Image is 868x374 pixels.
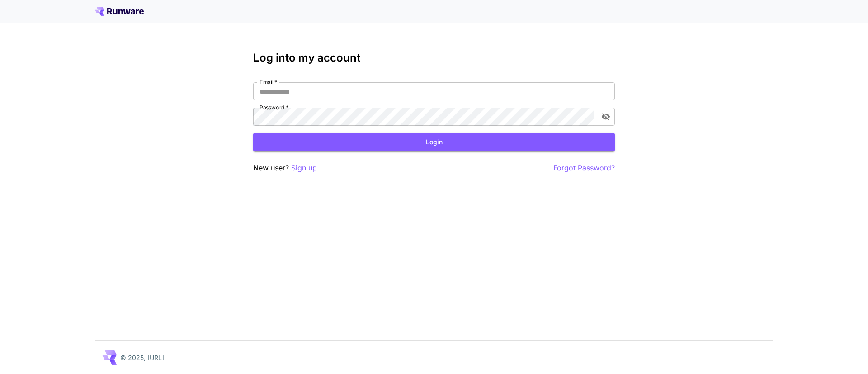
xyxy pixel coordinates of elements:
p: New user? [253,162,317,174]
button: Login [253,133,615,151]
h3: Log into my account [253,52,615,64]
button: Sign up [291,162,317,174]
button: Forgot Password? [553,162,615,174]
p: © 2025, [URL] [120,353,164,362]
button: toggle password visibility [598,109,614,125]
label: Email [259,78,277,86]
label: Password [259,104,288,111]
